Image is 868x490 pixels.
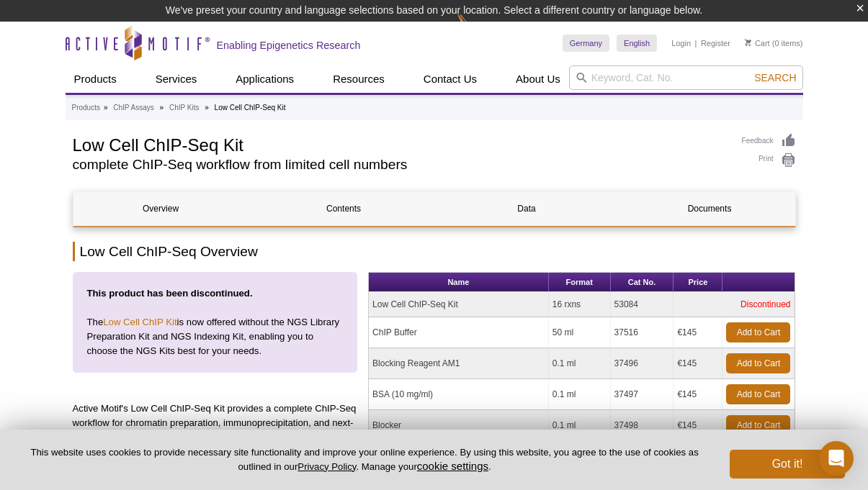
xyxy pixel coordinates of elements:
h2: Low Cell ChIP-Seq Overview [73,242,796,261]
h2: complete ChIP-Seq workflow from limited cell numbers [73,158,728,171]
a: Contents [256,191,431,226]
td: €145 [674,379,722,410]
td: €145 [674,410,722,441]
td: Blocker [369,410,549,441]
a: Login [671,38,691,48]
a: Feedback [742,133,796,149]
li: » [160,104,164,112]
li: Low Cell ChIP-Seq Kit [215,104,286,112]
div: Open Intercom Messenger [819,441,854,476]
a: Add to Cart [726,322,790,342]
td: Low Cell ChIP-Seq Kit [369,292,549,317]
a: ChIP Kits [169,101,200,114]
a: Add to Cart [726,384,790,404]
td: 50 ml [549,317,611,348]
p: This website uses cookies to provide necessary site functionality and improve your online experie... [23,446,706,473]
li: (0 items) [745,35,803,52]
td: 37516 [611,317,674,348]
td: 37497 [611,379,674,410]
a: Products [66,65,125,93]
a: Register [701,38,730,48]
a: Overview [73,191,249,226]
li: » [104,104,108,112]
td: 37496 [611,348,674,379]
h1: Low Cell ChIP-Seq Kit [73,133,728,155]
a: Germany [563,35,609,52]
a: English [617,35,657,52]
td: €145 [674,317,722,348]
a: Cart [745,38,770,48]
a: Contact Us [415,65,486,93]
button: Search [750,71,800,84]
td: Discontinued [674,292,795,317]
a: Add to Cart [726,353,790,373]
td: ChIP Buffer [369,317,549,348]
button: cookie settings [417,460,488,472]
th: Format [549,273,611,292]
li: » [205,104,209,112]
td: 0.1 ml [549,348,611,379]
a: Privacy Policy [297,461,356,472]
a: About Us [507,65,569,93]
a: Print [742,153,796,168]
a: ChIP Assays [113,101,154,114]
li: | [695,35,697,52]
th: Name [369,273,549,292]
a: Data [439,191,614,226]
button: Got it! [730,450,845,478]
input: Keyword, Cat. No. [569,65,803,90]
p: Active Motif's Low Cell ChIP-Seq Kit provides a complete ChIP-Seq workflow for chromatin preparat... [73,401,358,488]
td: 0.1 ml [549,379,611,410]
td: 0.1 ml [549,410,611,441]
p: The is now offered without the NGS Library Preparation Kit and NGS Indexing Kit, enabling you to ... [73,272,358,373]
td: 37498 [611,410,674,441]
img: Your Cart [745,39,751,46]
td: 16 rxns [549,292,611,317]
strong: This product has been discontinued. [87,288,253,299]
a: Resources [324,65,393,93]
td: 53084 [611,292,674,317]
td: BSA (10 mg/ml) [369,379,549,410]
a: Add to Cart [726,415,790,435]
th: Cat No. [611,273,674,292]
a: Applications [227,65,303,93]
a: Services [147,65,206,93]
a: Low Cell ChIP Kit [103,317,176,327]
td: Blocking Reagent AM1 [369,348,549,379]
span: Search [754,72,796,83]
th: Price [674,273,722,292]
h2: Enabling Epigenetics Research [217,39,361,52]
a: Products [72,101,100,114]
td: €145 [674,348,722,379]
a: Documents [622,191,797,226]
img: Change Here [457,11,495,45]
